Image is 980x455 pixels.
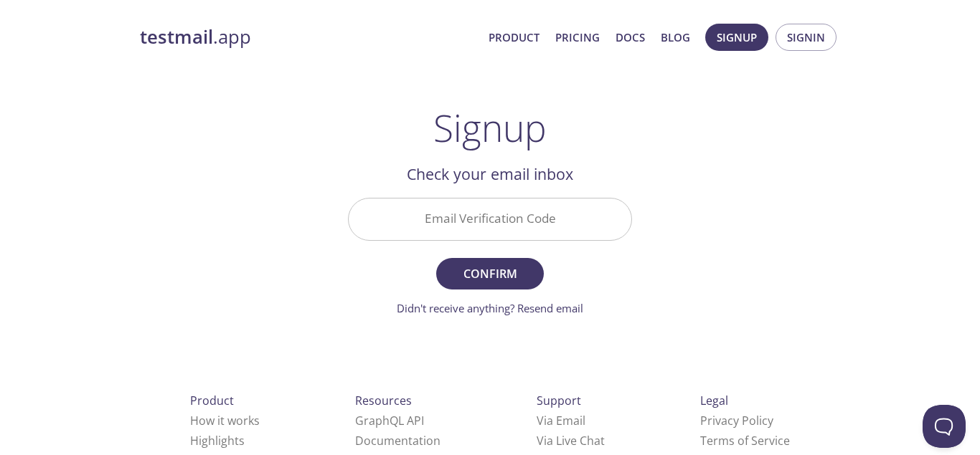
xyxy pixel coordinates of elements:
button: Signup [705,24,768,51]
span: Legal [700,393,728,408]
button: Confirm [436,258,544,289]
span: Product [190,393,234,408]
iframe: Help Scout Beacon - Open [923,405,966,448]
h2: Check your email inbox [348,162,632,186]
strong: testmail [140,24,213,49]
a: Terms of Service [700,433,790,449]
a: Privacy Policy [700,413,773,428]
span: Support [537,393,581,408]
a: Highlights [190,433,245,449]
a: Didn't receive anything? Resend email [397,301,583,315]
span: Resources [355,393,412,408]
a: testmail.app [140,25,477,49]
a: GraphQL API [355,413,424,428]
span: Signup [717,28,757,47]
a: Product [489,28,540,47]
a: Documentation [355,433,440,449]
a: Via Email [537,413,585,428]
a: Pricing [555,28,600,47]
a: How it works [190,413,260,428]
span: Signin [787,28,825,47]
h1: Signup [433,106,547,149]
a: Docs [616,28,645,47]
a: Via Live Chat [537,433,605,449]
span: Confirm [452,264,528,284]
a: Blog [661,28,690,47]
button: Signin [776,24,837,51]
